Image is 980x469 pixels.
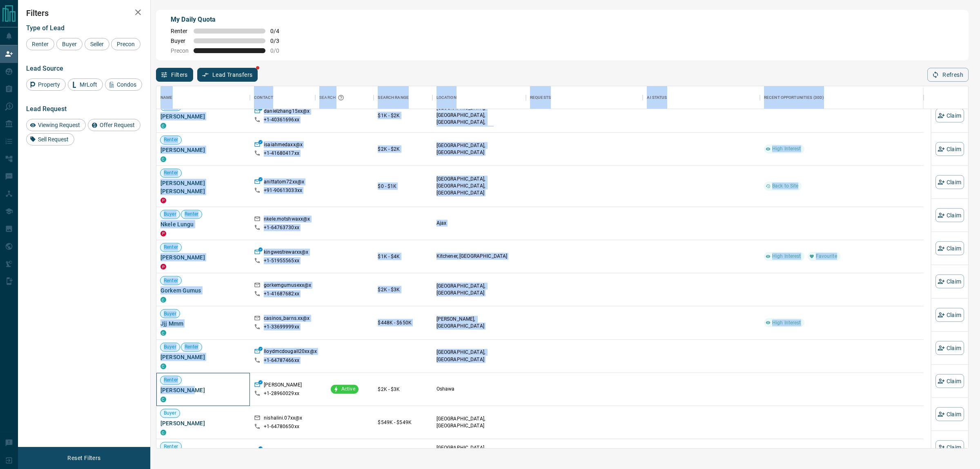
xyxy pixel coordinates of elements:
[97,122,138,128] span: Offer Request
[813,253,840,260] span: Favourite
[160,244,181,251] span: Renter
[35,122,83,128] span: Viewing Request
[26,65,63,72] span: Lead Source
[264,187,302,194] p: +91- 90613033xx
[378,319,428,326] p: $448K - $650K
[264,257,299,264] p: +1- 51955565xx
[160,156,166,162] div: condos.ca
[160,344,180,351] span: Buyer
[319,86,346,109] div: Search
[105,78,142,91] div: Condos
[264,215,310,224] p: nkele.motshwaxx@x
[935,275,964,288] button: Claim
[935,175,964,189] button: Claim
[769,253,804,260] span: High Interest
[378,112,428,119] p: $1K - $2K
[264,108,310,116] p: danielzhang15xx@x
[264,381,302,390] p: [PERSON_NAME]
[378,145,428,152] p: $2K - $2K
[171,38,189,44] span: Buyer
[264,348,317,357] p: lloydmcdougall20xx@x
[26,24,65,32] span: Type of Lead
[927,68,969,82] button: Refresh
[26,8,142,18] h2: Filters
[437,220,522,227] p: Ajax
[56,38,82,50] div: Buyer
[643,86,760,109] div: AI Status
[338,386,359,393] span: Active
[35,81,63,88] span: Property
[769,319,804,326] span: High Interest
[437,253,522,260] p: Kitchener, [GEOGRAPHIC_DATA]
[935,374,964,388] button: Claim
[374,86,432,109] div: Search Range
[250,86,315,109] div: Contact
[160,363,166,369] div: condos.ca
[264,178,304,187] p: anittatom72xx@x
[160,297,166,303] div: condos.ca
[160,353,246,361] span: [PERSON_NAME]
[197,68,258,82] button: Lead Transfers
[160,386,246,394] span: [PERSON_NAME]
[270,47,288,54] span: 0 / 0
[264,249,308,257] p: kingwestrewarxx@x
[270,38,288,44] span: 0 / 3
[764,86,824,109] div: Recent Opportunities (30d)
[437,349,522,363] p: [GEOGRAPHIC_DATA], [GEOGRAPHIC_DATA]
[254,86,273,109] div: Contact
[769,183,802,190] span: Back to Site
[264,423,299,430] p: +1- 64780650xx
[26,38,54,50] div: Renter
[378,86,409,109] div: Search Range
[160,397,166,402] div: condos.ca
[181,344,202,351] span: Renter
[88,119,140,131] div: Offer Request
[160,277,181,284] span: Renter
[437,316,522,330] p: [PERSON_NAME], [GEOGRAPHIC_DATA]
[160,145,246,154] span: [PERSON_NAME]
[160,410,180,417] span: Buyer
[160,419,246,427] span: [PERSON_NAME]
[935,341,964,355] button: Claim
[62,451,106,465] button: Reset Filters
[114,41,138,47] span: Precon
[160,211,180,218] span: Buyer
[264,324,299,331] p: +1- 33699999xx
[378,419,428,426] p: $549K - $549K
[59,41,80,47] span: Buyer
[160,86,173,109] div: Name
[526,86,643,109] div: Requests
[935,308,964,322] button: Claim
[68,78,103,91] div: MrLoft
[87,41,107,47] span: Seller
[160,231,166,237] div: property.ca
[160,377,181,384] span: Renter
[264,150,299,156] p: +1- 41680417xx
[111,38,140,50] div: Precon
[530,86,551,109] div: Requests
[160,330,166,336] div: condos.ca
[26,119,86,131] div: Viewing Request
[160,103,181,110] span: Renter
[264,290,299,297] p: +1- 41687682xx
[935,241,964,255] button: Claim
[171,15,288,25] p: My Daily Quota
[160,112,246,121] span: [PERSON_NAME]
[160,170,181,176] span: Renter
[264,390,299,397] p: +1- 28960029xx
[264,141,303,150] p: isaiahmedaxx@x
[935,142,964,156] button: Claim
[437,176,522,197] p: [GEOGRAPHIC_DATA], [GEOGRAPHIC_DATA], [GEOGRAPHIC_DATA]
[77,81,100,88] span: MrLoft
[160,179,246,195] span: [PERSON_NAME] [PERSON_NAME]
[171,47,189,54] span: Precon
[378,182,428,190] p: $0 - $1K
[378,286,428,293] p: $2K - $3K
[160,443,181,450] span: Renter
[160,123,166,129] div: condos.ca
[935,440,964,454] button: Claim
[264,315,310,324] p: casinos_barns.xx@x
[160,310,180,317] span: Buyer
[935,109,964,123] button: Claim
[264,415,302,423] p: nishalini.07xx@x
